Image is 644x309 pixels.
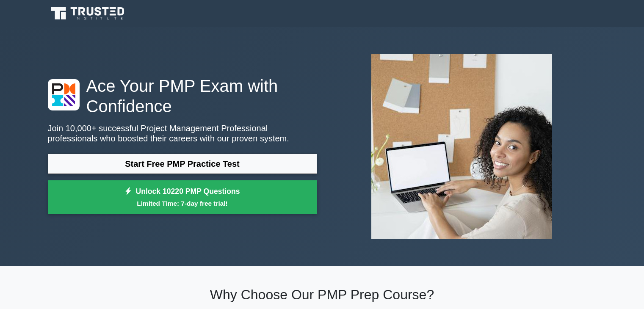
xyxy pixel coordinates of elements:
a: Unlock 10220 PMP QuestionsLimited Time: 7-day free trial! [48,180,317,214]
small: Limited Time: 7-day free trial! [58,199,307,208]
h2: Why Choose Our PMP Prep Course? [48,287,597,303]
h1: Ace Your PMP Exam with Confidence [48,76,317,116]
a: Start Free PMP Practice Test [48,154,317,174]
p: Join 10,000+ successful Project Management Professional professionals who boosted their careers w... [48,123,317,143]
